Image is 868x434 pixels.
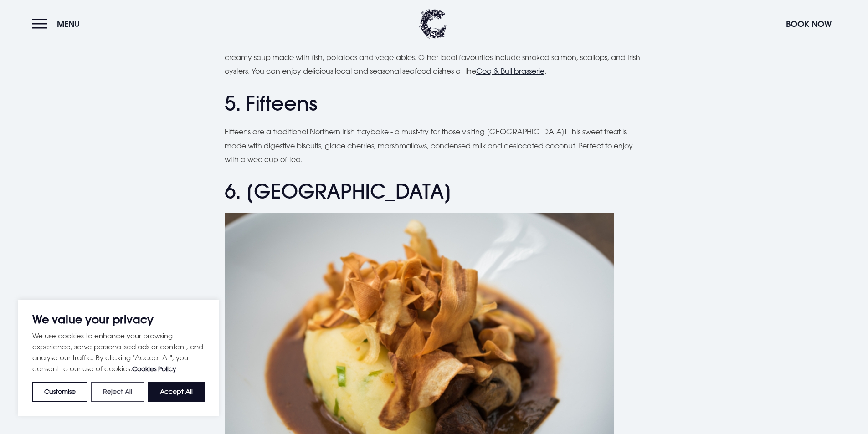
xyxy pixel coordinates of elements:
[32,314,205,325] p: We value your privacy
[225,92,644,116] h2: 5. Fifteens
[781,14,836,34] button: Book Now
[18,300,219,416] div: We value your privacy
[32,14,84,34] button: Menu
[32,330,205,374] p: We use cookies to enhance your browsing experience, serve personalised ads or content, and analys...
[225,179,644,204] h2: 6. [GEOGRAPHIC_DATA]
[132,365,176,373] a: Cookies Policy
[91,382,144,402] button: Reject All
[32,382,87,402] button: Customise
[476,66,544,76] a: Coq & Bull brasserie
[225,37,644,78] p: [GEOGRAPHIC_DATA] offers plenty of delicious, fresh seafood. A popular seafood dish is Ulster sea...
[148,382,205,402] button: Accept All
[225,125,644,166] p: Fifteens are a traditional Northern Irish traybake - a must-try for those visiting [GEOGRAPHIC_DA...
[419,9,447,39] img: Clandeboye Lodge
[57,19,80,29] span: Menu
